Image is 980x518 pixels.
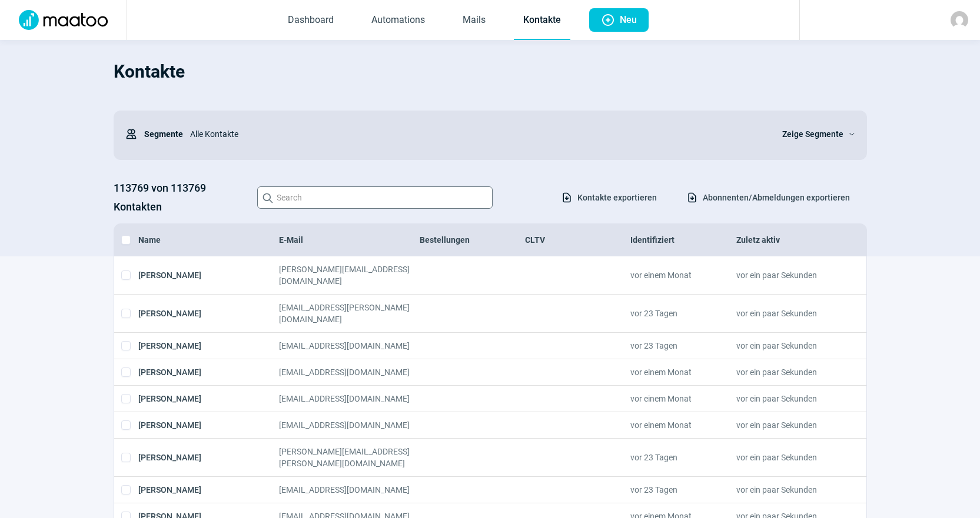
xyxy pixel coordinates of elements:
[736,484,842,496] div: vor ein paar Sekunden
[138,340,279,352] div: [PERSON_NAME]
[279,366,420,378] div: [EMAIL_ADDRESS][DOMAIN_NAME]
[279,446,420,469] div: [PERSON_NAME][EMAIL_ADDRESS][PERSON_NAME][DOMAIN_NAME]
[279,263,420,287] div: [PERSON_NAME][EMAIL_ADDRESS][DOMAIN_NAME]
[549,188,669,208] button: Kontakte exportieren
[736,302,842,325] div: vor ein paar Sekunden
[279,234,420,246] div: E-Mail
[630,302,736,325] div: vor 23 Tagen
[577,188,657,207] span: Kontakte exportieren
[138,366,279,378] div: [PERSON_NAME]
[257,186,493,209] input: Search
[620,8,637,32] span: Neu
[703,188,850,207] span: Abonnenten/Abmeldungen exportieren
[125,122,183,146] div: Segmente
[630,263,736,287] div: vor einem Monat
[114,179,245,216] h3: 113769 von 113769 Kontakten
[525,234,630,246] div: CLTV
[138,484,279,496] div: [PERSON_NAME]
[951,11,968,29] img: avatar
[736,263,842,287] div: vor ein paar Sekunden
[138,393,279,405] div: [PERSON_NAME]
[630,340,736,352] div: vor 23 Tagen
[630,366,736,378] div: vor einem Monat
[736,446,842,469] div: vor ein paar Sekunden
[183,122,768,146] div: Alle Kontakte
[630,234,736,246] div: Identifiziert
[630,419,736,431] div: vor einem Monat
[736,419,842,431] div: vor ein paar Sekunden
[138,446,279,469] div: [PERSON_NAME]
[630,484,736,496] div: vor 23 Tagen
[736,366,842,378] div: vor ein paar Sekunden
[138,419,279,431] div: [PERSON_NAME]
[630,393,736,405] div: vor einem Monat
[420,234,525,246] div: Bestellungen
[589,8,649,32] button: Neu
[279,302,420,325] div: [EMAIL_ADDRESS][PERSON_NAME][DOMAIN_NAME]
[782,127,843,141] span: Zeige Segmente
[12,10,115,30] img: Logo
[279,340,420,352] div: [EMAIL_ADDRESS][DOMAIN_NAME]
[114,52,867,92] h1: Kontakte
[279,484,420,496] div: [EMAIL_ADDRESS][DOMAIN_NAME]
[514,1,570,40] a: Kontakte
[279,393,420,405] div: [EMAIL_ADDRESS][DOMAIN_NAME]
[138,263,279,287] div: [PERSON_NAME]
[362,1,434,40] a: Automations
[736,234,842,246] div: Zuletz aktiv
[674,188,862,208] button: Abonnenten/Abmeldungen exportieren
[279,419,420,431] div: [EMAIL_ADDRESS][DOMAIN_NAME]
[630,446,736,469] div: vor 23 Tagen
[278,1,343,40] a: Dashboard
[138,234,279,246] div: Name
[138,302,279,325] div: [PERSON_NAME]
[453,1,495,40] a: Mails
[736,393,842,405] div: vor ein paar Sekunden
[736,340,842,352] div: vor ein paar Sekunden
